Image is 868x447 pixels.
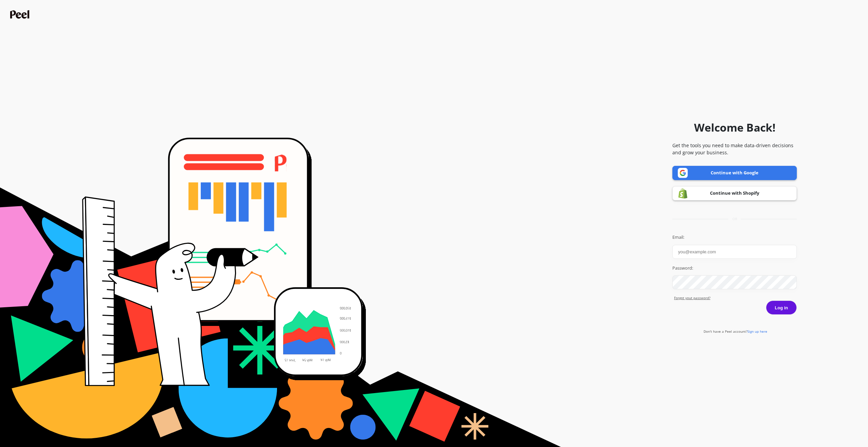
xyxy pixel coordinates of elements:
div: or [672,216,797,221]
a: Continue with Google [672,166,797,180]
h1: Welcome Back! [694,119,775,136]
a: Forgot yout password? [674,295,797,300]
input: you@example.com [672,245,797,259]
img: Google logo [678,168,688,178]
button: Log in [766,300,797,315]
a: Continue with Shopify [672,186,797,200]
p: Get the tools you need to make data-driven decisions and grow your business. [672,142,797,156]
label: Password: [672,265,797,272]
img: Shopify logo [678,188,688,199]
img: Peel [10,10,31,19]
a: Don't have a Peel account?Sign up here [704,329,767,334]
span: Sign up here [747,329,767,334]
label: Email: [672,234,797,241]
